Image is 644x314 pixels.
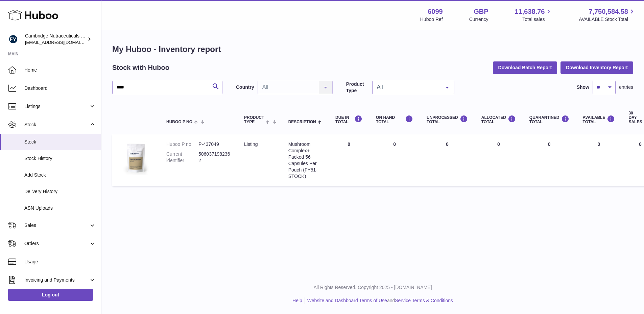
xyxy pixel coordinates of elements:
img: product image [119,141,153,175]
span: entries [619,84,633,90]
span: Add Stock [24,172,96,178]
span: Stock [24,122,89,128]
a: 11,638.76 Total sales [515,7,552,23]
span: Orders [24,240,89,247]
span: Product Type [244,115,264,124]
div: AVAILABLE Total [583,115,615,124]
span: Huboo P no [166,120,192,124]
label: Country [236,84,254,90]
span: listing [244,141,258,147]
strong: GBP [474,7,488,16]
a: Help [292,298,302,303]
div: Mushroom Complex+ Packed 56 Capsules Per Pouch (FY51-STOCK) [288,141,322,179]
dt: Current identifier [166,151,198,164]
dd: P-437049 [198,141,231,148]
span: Usage [24,259,96,265]
span: [EMAIL_ADDRESS][DOMAIN_NAME] [25,40,99,45]
div: Currency [469,16,488,23]
button: Download Inventory Report [560,61,633,74]
label: Show [577,84,589,90]
div: QUARANTINED Total [529,115,569,124]
span: Invoicing and Payments [24,277,89,283]
a: 7,750,584.58 AVAILABLE Stock Total [579,7,636,23]
td: 0 [329,134,369,186]
span: Listings [24,103,89,110]
span: Home [24,67,96,73]
td: 0 [576,134,622,186]
div: Cambridge Nutraceuticals Ltd [25,33,86,46]
h1: My Huboo - Inventory report [112,44,633,55]
span: Description [288,120,316,124]
span: Delivery History [24,188,96,195]
strong: 6099 [428,7,443,16]
div: DUE IN TOTAL [335,115,362,124]
span: Stock History [24,155,96,162]
div: ON HAND Total [376,115,413,124]
td: 0 [369,134,420,186]
dt: Huboo P no [166,141,198,148]
a: Log out [8,289,93,301]
p: All Rights Reserved. Copyright 2025 - [DOMAIN_NAME] [107,284,639,291]
dd: 5060371982362 [198,151,231,164]
span: All [375,84,440,90]
h2: Stock with Huboo [112,63,169,72]
a: Service Terms & Conditions [395,298,453,303]
span: AVAILABLE Stock Total [579,16,636,23]
div: UNPROCESSED Total [427,115,468,124]
div: ALLOCATED Total [481,115,516,124]
li: and [305,297,453,304]
span: ASN Uploads [24,205,96,211]
td: 0 [475,134,523,186]
span: Total sales [522,16,552,23]
span: Sales [24,222,89,229]
td: 0 [420,134,475,186]
span: Stock [24,139,96,145]
button: Download Batch Report [493,61,557,74]
label: Product Type [346,81,369,94]
span: 7,750,584.58 [589,7,628,16]
img: huboo@camnutra.com [8,34,18,44]
a: Website and Dashboard Terms of Use [307,298,387,303]
div: Huboo Ref [420,16,443,23]
span: 0 [548,141,551,147]
span: 11,638.76 [515,7,545,16]
span: Dashboard [24,85,96,91]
